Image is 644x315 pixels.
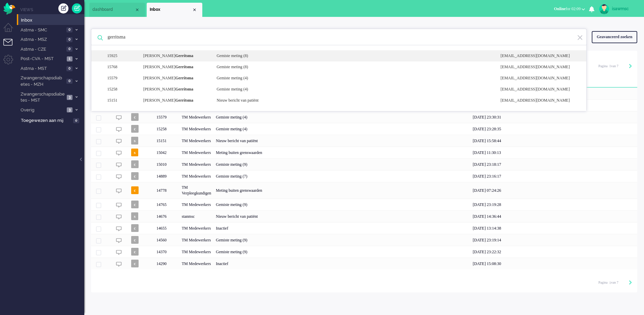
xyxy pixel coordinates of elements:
[138,53,212,59] div: [PERSON_NAME]
[496,53,584,59] div: [EMAIL_ADDRESS][DOMAIN_NAME]
[154,210,179,222] div: 14676
[550,2,589,17] li: Onlinefor 02:09
[550,4,589,14] button: Onlinefor 02:09
[104,86,138,92] div: 15258
[131,260,139,267] span: c
[496,64,584,70] div: [EMAIL_ADDRESS][DOMAIN_NAME]
[131,137,138,145] span: s
[554,6,581,11] span: for 02:09
[67,107,72,112] span: 3
[116,174,122,180] img: ic_chat_grey.svg
[131,186,139,194] span: c
[116,238,122,243] img: ic_chat_grey.svg
[213,111,470,123] div: Gemiste meting (4)
[147,3,202,17] li: View
[179,199,213,210] div: TM Medewerkers
[91,135,637,147] div: 15151
[470,234,637,246] div: [DATE] 23:19:14
[131,201,139,208] span: c
[154,258,179,269] div: 14290
[20,46,64,53] span: Astma - CZE
[470,246,637,258] div: [DATE] 23:22:32
[179,147,213,158] div: TM Medewerkers
[91,222,637,234] div: 14655
[3,55,19,70] li: Admin menu
[592,31,637,43] div: Geavanceerd zoeken
[629,63,632,70] div: Next
[3,39,19,54] li: Tickets menu
[131,172,139,180] span: c
[20,116,84,124] a: Toegewezen aan mij 0
[91,182,637,199] div: 14778
[213,246,470,258] div: Gemiste meting (9)
[104,98,138,103] div: 15151
[91,123,637,135] div: 15258
[89,3,145,17] li: Dashboard
[116,127,122,132] img: ic_chat_grey.svg
[73,118,79,123] span: 0
[470,135,637,147] div: [DATE] 15:58:44
[91,111,637,123] div: 15579
[577,34,583,41] img: ic-exit.svg
[213,135,470,147] div: Nieuw bericht van patiënt
[608,64,611,69] input: Page
[211,86,495,92] div: Gemiste meting (4)
[154,158,179,170] div: 15010
[179,170,213,182] div: TM Medewerkers
[20,56,65,62] span: Post-CVA - MST
[213,258,470,269] div: Inactief
[154,135,179,147] div: 15151
[20,91,65,104] span: Zwangerschapsdiabetes - MST
[116,202,122,208] img: ic_chat_grey.svg
[138,75,212,81] div: [PERSON_NAME]
[91,147,637,158] div: 15042
[154,123,179,135] div: 15258
[3,23,19,38] li: Dashboard menu
[612,5,637,12] div: isawmsc
[21,117,71,124] span: Toegewezen aan mij
[470,158,637,170] div: [DATE] 23:18:17
[213,210,470,222] div: Nieuw bericht van patiënt
[629,280,632,286] div: Next
[91,158,637,170] div: 15010
[92,7,135,12] span: dashboard
[213,222,470,234] div: Inactief
[179,258,213,269] div: TM Medewerkers
[175,76,193,80] b: Gerritsma
[104,75,138,81] div: 15579
[211,53,495,59] div: Gemiste meting (8)
[154,111,179,123] div: 15579
[66,47,72,52] span: 0
[175,53,193,58] b: Gerritsma
[175,64,193,69] b: Gerritsma
[470,170,637,182] div: [DATE] 23:16:17
[67,95,72,100] span: 3
[470,111,637,123] div: [DATE] 23:30:31
[213,182,470,199] div: Meting buiten grenswaarden
[213,158,470,170] div: Gemiste meting (9)
[20,65,64,72] span: Astma - MST
[179,111,213,123] div: TM Medewerkers
[20,107,65,113] span: Overig
[598,4,637,14] a: isawmsc
[175,87,193,91] b: Gerritsma
[150,7,192,12] span: Inbox
[154,222,179,234] div: 14655
[496,98,584,103] div: [EMAIL_ADDRESS][DOMAIN_NAME]
[179,222,213,234] div: TM Medewerkers
[470,199,637,210] div: [DATE] 23:19:28
[598,61,632,71] div: Pagination
[598,277,632,287] div: Pagination
[66,27,72,32] span: 0
[20,36,64,43] span: Astma - MSZ
[58,3,68,14] div: Creëer ticket
[20,7,84,12] li: Views
[470,147,637,158] div: [DATE] 11:30:13
[21,17,84,24] span: Inbox
[213,123,470,135] div: Gemiste meting (4)
[91,210,637,222] div: 14676
[104,64,138,70] div: 15768
[213,234,470,246] div: Gemiste meting (9)
[116,150,122,156] img: ic_chat_grey.svg
[131,160,139,168] span: c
